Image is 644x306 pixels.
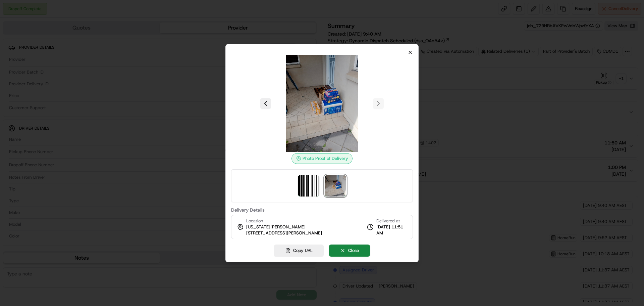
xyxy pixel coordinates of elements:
span: [STREET_ADDRESS][PERSON_NAME] [246,230,322,236]
span: [US_STATE][PERSON_NAME] [246,224,306,230]
span: [DATE] 11:51 AM [376,224,407,236]
img: photo_proof_of_delivery image [274,55,370,152]
button: Close [329,245,370,257]
div: Photo Proof of Delivery [291,153,353,164]
img: photo_proof_of_delivery image [325,175,346,196]
span: Delivered at [376,218,407,224]
button: Copy URL [274,245,324,257]
label: Delivery Details [231,208,413,212]
img: barcode_scan_on_pickup image [298,175,319,196]
span: Location [246,218,263,224]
